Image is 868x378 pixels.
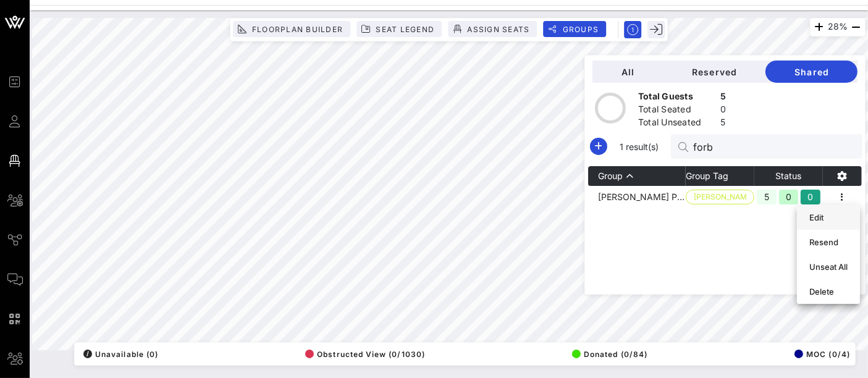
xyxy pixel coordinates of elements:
[775,67,848,77] span: Shared
[80,345,158,363] button: /Unavailable (0)
[638,103,715,119] div: Total Seated
[686,166,754,186] th: Group Tag
[694,190,746,204] span: [PERSON_NAME] Partn…
[794,350,850,359] span: MOC (0/4)
[754,166,823,186] th: Status
[686,170,728,181] span: Group Tag
[301,345,425,363] button: Obstructed View (0/1030)
[251,25,343,34] span: Floorplan Builder
[791,345,850,363] button: MOC (0/4)
[801,190,820,204] div: 0
[83,350,92,358] div: /
[568,345,647,363] button: Donated (0/84)
[598,170,623,181] span: Group
[638,116,715,132] div: Total Unseated
[615,140,664,153] span: 1 result(s)
[356,21,442,37] button: Seat Legend
[757,190,777,204] div: 5
[809,262,848,272] div: Unseat All
[638,90,715,106] div: Total Guests
[602,67,653,77] span: All
[466,25,529,34] span: Assign Seats
[448,21,537,37] button: Assign Seats
[779,190,799,204] div: 0
[588,166,686,186] th: Group: Sorted ascending. Activate to sort descending.
[765,61,857,83] button: Shared
[592,61,663,83] button: All
[83,350,158,359] span: Unavailable (0)
[720,103,726,119] div: 0
[720,90,726,106] div: 5
[572,350,647,359] span: Donated (0/84)
[720,116,726,132] div: 5
[588,186,686,208] td: [PERSON_NAME] Partners
[305,350,425,359] span: Obstructed View (0/1030)
[810,18,866,36] div: 28%
[233,21,350,37] button: Floorplan Builder
[809,287,848,296] div: Delete
[809,237,848,247] div: Resend
[562,25,599,34] span: Groups
[809,212,848,222] div: Edit
[663,61,765,83] button: Reserved
[375,25,434,34] span: Seat Legend
[543,21,606,37] button: Groups
[673,67,756,77] span: Reserved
